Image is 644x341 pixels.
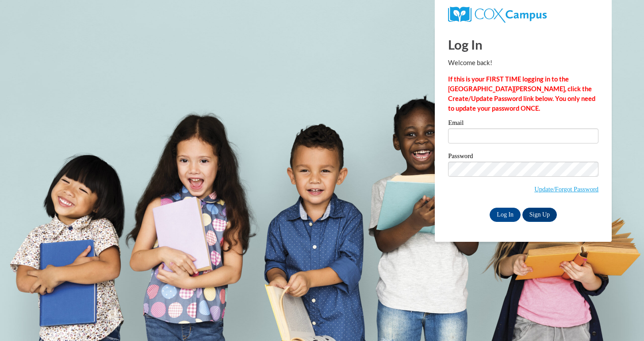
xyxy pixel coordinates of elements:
[522,208,557,222] a: Sign Up
[448,35,598,54] h1: Log In
[448,75,595,112] strong: If this is your FIRST TIME logging in to the [GEOGRAPHIC_DATA][PERSON_NAME], click the Create/Upd...
[448,10,547,18] a: COX Campus
[448,153,598,162] label: Password
[448,58,598,68] p: Welcome back!
[490,208,521,222] input: Log In
[448,7,547,23] img: COX Campus
[448,120,598,128] label: Email
[534,186,598,193] a: Update/Forgot Password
